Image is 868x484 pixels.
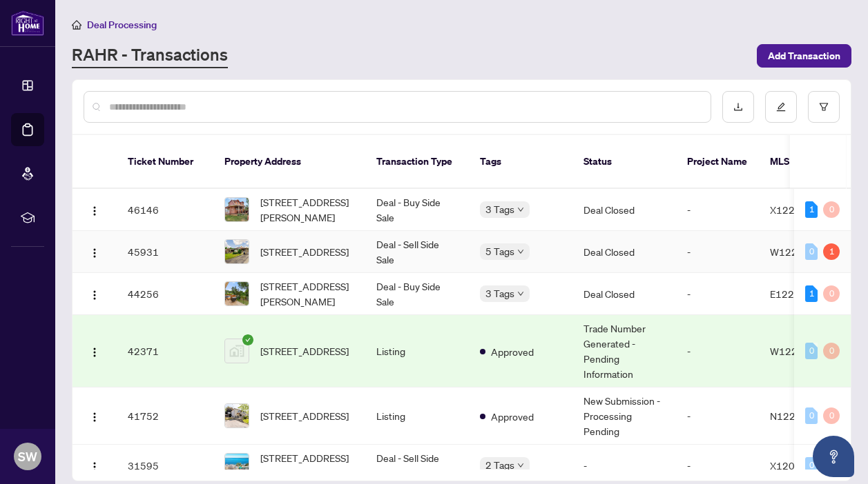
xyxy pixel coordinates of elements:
[819,102,829,112] span: filter
[242,334,253,345] span: check-circle
[225,454,249,477] img: thumbnail-img
[365,387,469,445] td: Listing
[117,273,213,315] td: 44256
[765,91,797,123] button: edit
[485,201,514,217] span: 3 Tags
[805,407,818,424] div: 0
[676,231,759,273] td: -
[676,273,759,315] td: -
[72,43,228,68] a: RAHR - Transactions
[676,387,759,445] td: -
[572,387,676,445] td: New Submission - Processing Pending
[11,10,44,36] img: logo
[260,408,349,423] span: [STREET_ADDRESS]
[18,447,37,466] span: SW
[84,340,106,362] button: Logo
[260,279,354,309] span: [STREET_ADDRESS][PERSON_NAME]
[225,404,249,427] img: thumbnail-img
[225,240,249,263] img: thumbnail-img
[117,231,213,273] td: 45931
[89,290,100,301] img: Logo
[225,198,249,221] img: thumbnail-img
[770,459,826,472] span: X12060483
[225,339,249,363] img: thumbnail-img
[676,315,759,387] td: -
[770,203,826,216] span: X12284951
[517,248,524,255] span: down
[770,345,829,357] span: W12262937
[572,189,676,231] td: Deal Closed
[89,347,100,358] img: Logo
[117,189,213,231] td: 46146
[676,135,759,189] th: Project Name
[572,135,676,189] th: Status
[84,454,106,476] button: Logo
[823,285,840,302] div: 0
[805,201,818,218] div: 1
[485,457,514,473] span: 2 Tags
[469,135,572,189] th: Tags
[517,290,524,297] span: down
[770,245,829,258] span: W12262937
[757,44,851,68] button: Add Transaction
[813,436,854,477] button: Open asap
[823,201,840,218] div: 0
[808,91,840,123] button: filter
[117,135,213,189] th: Ticket Number
[491,344,534,359] span: Approved
[759,135,842,189] th: MLS #
[84,199,106,221] button: Logo
[84,241,106,263] button: Logo
[491,409,534,424] span: Approved
[823,243,840,260] div: 1
[260,450,354,481] span: [STREET_ADDRESS][PERSON_NAME]
[84,405,106,427] button: Logo
[87,19,157,31] span: Deal Processing
[84,283,106,305] button: Logo
[225,282,249,305] img: thumbnail-img
[89,461,100,472] img: Logo
[517,462,524,469] span: down
[805,343,818,359] div: 0
[485,243,514,259] span: 5 Tags
[485,285,514,301] span: 3 Tags
[676,189,759,231] td: -
[365,273,469,315] td: Deal - Buy Side Sale
[823,407,840,424] div: 0
[733,102,743,112] span: download
[365,135,469,189] th: Transaction Type
[770,410,827,422] span: N12224592
[572,315,676,387] td: Trade Number Generated - Pending Information
[805,243,818,260] div: 0
[72,20,81,30] span: home
[89,412,100,423] img: Logo
[117,387,213,445] td: 41752
[768,45,840,67] span: Add Transaction
[365,315,469,387] td: Listing
[89,248,100,259] img: Logo
[805,285,818,302] div: 1
[572,273,676,315] td: Deal Closed
[572,231,676,273] td: Deal Closed
[722,91,754,123] button: download
[770,288,825,300] span: E12274791
[823,343,840,359] div: 0
[517,206,524,213] span: down
[365,189,469,231] td: Deal - Buy Side Sale
[213,135,365,189] th: Property Address
[776,102,786,112] span: edit
[365,231,469,273] td: Deal - Sell Side Sale
[117,315,213,387] td: 42371
[89,205,100,216] img: Logo
[260,194,354,225] span: [STREET_ADDRESS][PERSON_NAME]
[805,457,818,474] div: 0
[260,343,349,359] span: [STREET_ADDRESS]
[260,244,349,259] span: [STREET_ADDRESS]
